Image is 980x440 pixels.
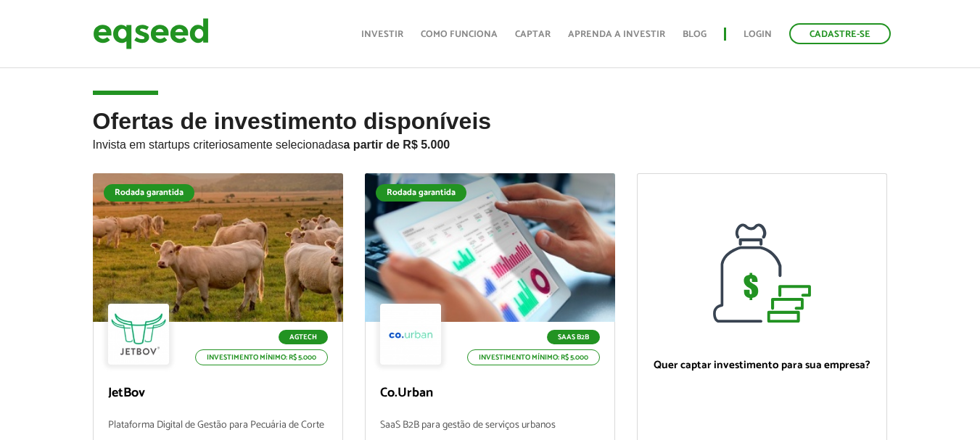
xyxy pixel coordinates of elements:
[93,14,209,53] img: EqSeed
[376,184,466,202] div: Rodada garantida
[744,30,772,39] a: Login
[93,109,888,173] h2: Ofertas de investimento disponíveis
[93,134,888,151] p: Invista em startups criteriosamente selecionadas
[652,359,872,372] p: Quer captar investimento para sua empresa?
[467,349,600,365] p: Investimento mínimo: R$ 5.000
[547,330,600,344] p: SaaS B2B
[108,386,328,402] p: JetBov
[195,349,328,365] p: Investimento mínimo: R$ 5.000
[380,386,600,402] p: Co.Urban
[344,138,450,151] strong: a partir de R$ 5.000
[421,30,498,39] a: Como funciona
[279,330,328,344] p: Agtech
[361,30,403,39] a: Investir
[789,23,891,44] a: Cadastre-se
[683,30,707,39] a: Blog
[104,184,194,202] div: Rodada garantida
[568,30,665,39] a: Aprenda a investir
[515,30,551,39] a: Captar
